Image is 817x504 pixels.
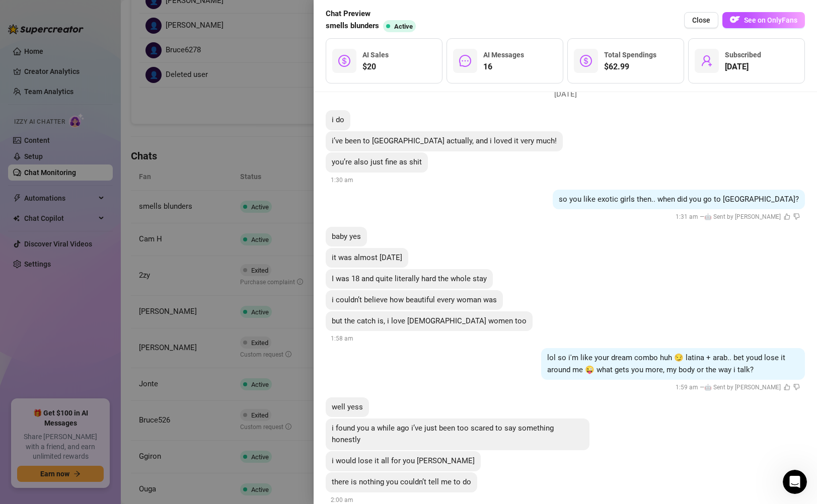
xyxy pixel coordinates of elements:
[332,232,361,241] span: baby yes
[725,51,761,59] span: Subscribed
[559,195,799,204] span: so you like exotic girls then.. when did you go to [GEOGRAPHIC_DATA]?
[725,61,761,73] span: [DATE]
[332,477,471,486] span: there is nothing you couldn’t tell me to do
[326,20,379,32] span: smells blunders
[332,456,475,465] span: i would lose it all for you [PERSON_NAME]
[362,51,389,59] span: AI Sales
[332,115,344,124] span: i do
[744,16,797,24] span: See on OnlyFans
[332,402,363,411] span: well yess
[722,12,805,28] button: OFSee on OnlyFans
[684,12,718,28] button: Close
[704,384,781,391] span: 🤖 Sent by [PERSON_NAME]
[326,8,420,20] span: Chat Preview
[331,335,353,342] span: 1:58 am
[604,51,656,59] span: Total Spendings
[676,213,800,220] span: 1:31 am —
[332,253,402,262] span: it was almost [DATE]
[331,177,353,184] span: 1:30 am
[332,295,497,304] span: i couldn’t believe how beautiful every woman was
[580,55,592,67] span: dollar
[547,353,785,374] span: lol so i'm like your dream combo huh 😏 latina + arab.. bet youd lose it around me 😜 what gets you...
[332,157,422,166] span: you’re also just fine as shit
[547,89,584,101] span: [DATE]
[332,316,527,325] span: but the catch is, i love [DEMOGRAPHIC_DATA] women too
[483,61,524,73] span: 16
[793,213,800,220] span: dislike
[784,384,790,390] span: like
[784,213,790,220] span: like
[362,61,389,73] span: $20
[701,55,713,67] span: user-add
[783,470,807,494] iframe: Intercom live chat
[692,16,710,24] span: Close
[676,384,800,391] span: 1:59 am —
[730,15,740,25] img: OF
[704,213,781,220] span: 🤖 Sent by [PERSON_NAME]
[332,424,554,445] span: i found you a while ago i’ve just been too scared to say something honestly
[338,55,350,67] span: dollar
[459,55,471,67] span: message
[722,12,805,29] a: OFSee on OnlyFans
[483,51,524,59] span: AI Messages
[394,23,413,30] span: Active
[332,274,487,283] span: I was 18 and quite literally hard the whole stay
[331,496,353,503] span: 2:00 am
[793,384,800,390] span: dislike
[332,136,557,145] span: i’ve been to [GEOGRAPHIC_DATA] actually, and i loved it very much!
[604,61,656,73] span: $62.99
